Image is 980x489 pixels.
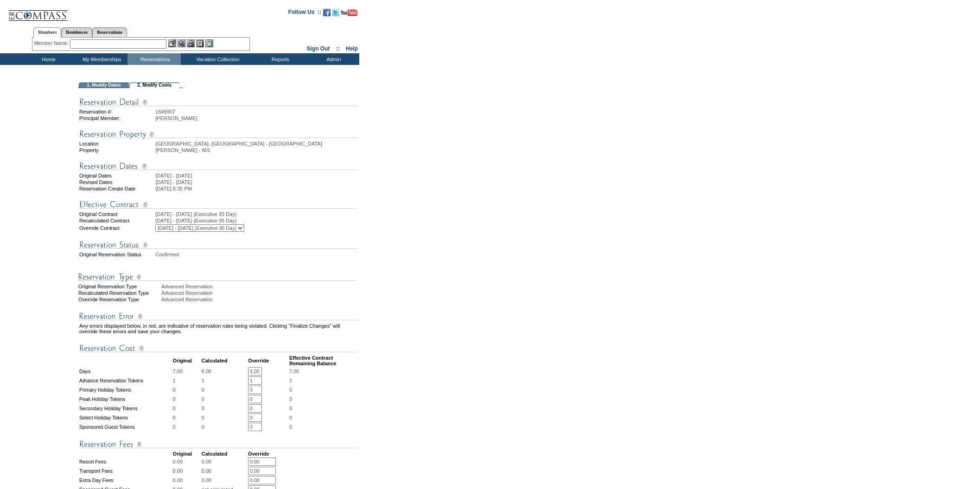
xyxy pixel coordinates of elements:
td: Primary Holiday Tokens [79,386,172,394]
td: [DATE] - [DATE] (Executive 35 Day) [155,218,357,223]
img: Subscribe to our YouTube Channel [341,9,357,16]
td: Original Reservation Status [79,252,154,257]
td: Reservation #: [79,109,154,114]
td: Reservations [127,53,181,65]
td: 1 [173,376,201,385]
td: 0.00 [202,467,247,475]
img: Reservations [196,39,204,47]
span: 0 [289,406,292,411]
td: Any errors displayed below, in red, are indicative of reservation rules being violated. Clicking ... [79,323,357,334]
img: Reservation Detail [79,96,357,108]
td: Effective Contract Remaining Balance [289,355,357,366]
td: Reservation Create Date [79,186,154,191]
span: 0 [289,387,292,393]
td: 0 [173,423,201,431]
td: Select Holiday Tokens [79,413,172,422]
img: Reservation Errors [79,311,357,322]
td: Transport Fees [79,467,172,475]
td: 0 [173,395,201,403]
div: Advanced Reservation [161,297,358,302]
a: Help [346,45,358,52]
td: 0 [202,423,247,431]
a: Residences [61,27,92,37]
td: Property [79,147,154,153]
td: Override [248,355,288,366]
td: Advance Reservation Tokens [79,376,172,385]
td: Confirmed [155,252,357,257]
td: 0.00 [173,476,201,484]
td: [DATE] - [DATE] [155,179,357,185]
td: 0 [173,386,201,394]
span: 1 [289,378,292,383]
td: 2. Modify Costs [129,83,179,88]
td: [PERSON_NAME] [155,115,357,121]
td: Original [173,451,201,457]
td: Secondary Holiday Tokens [79,404,172,413]
img: b_edit.gif [168,39,176,47]
img: Follow us on Twitter [332,9,339,16]
td: Original Contract [79,211,154,217]
div: Recalculated Reservation Type [78,290,160,296]
a: Reservations [92,27,127,37]
td: Reports [253,53,306,65]
td: Original Dates [79,173,154,178]
td: 7.00 [173,367,201,375]
img: Reservation Fees [79,438,357,450]
a: Become our fan on Facebook [323,12,331,17]
span: 0 [289,396,292,402]
img: View [178,39,185,47]
td: 0 [202,386,247,394]
td: 1. Modify Dates [79,83,129,88]
td: [DATE] 6:35 PM [155,186,357,191]
td: 1645907 [155,109,357,114]
td: [GEOGRAPHIC_DATA], [GEOGRAPHIC_DATA] - [GEOGRAPHIC_DATA] [155,141,357,146]
td: Calculated [202,451,247,457]
td: 0 [202,395,247,403]
td: My Memberships [74,53,127,65]
span: 7.00 [289,368,299,374]
td: Location [79,141,154,146]
img: Reservation Type [78,271,356,283]
div: Original Reservation Type [78,284,160,289]
td: 1 [202,376,247,385]
td: [DATE] - [DATE] [155,173,357,178]
img: Impersonate [187,39,195,47]
td: Home [21,53,74,65]
td: Days [79,367,172,375]
td: Recalculated Contract [79,218,154,223]
img: Reservation Dates [79,160,357,172]
img: Effective Contract [79,199,357,210]
td: Calculated [202,355,247,366]
td: [PERSON_NAME] - 801 [155,147,357,153]
td: 0.00 [202,476,247,484]
td: Extra Day Fees [79,476,172,484]
a: Members [33,27,62,38]
td: Override [248,451,288,457]
td: 0 [202,404,247,413]
td: 0 [173,404,201,413]
img: Compass Home [8,2,68,21]
td: [DATE] - [DATE] (Executive 35 Day) [155,211,357,217]
a: Sign Out [306,45,330,52]
td: Revised Dates [79,179,154,185]
td: 0 [202,413,247,422]
div: Advanced Reservation [161,284,358,289]
td: Original [173,355,201,366]
td: 0.00 [173,467,201,475]
div: Override Reservation Type [78,297,160,302]
td: 6.00 [202,367,247,375]
img: Reservation Property [79,128,357,140]
div: Advanced Reservation [161,290,358,296]
td: 0.00 [202,457,247,466]
a: Follow us on Twitter [332,12,339,17]
span: 0 [289,424,292,430]
td: Peak Holiday Tokens [79,395,172,403]
img: Reservation Status [79,239,357,251]
img: Become our fan on Facebook [323,9,331,16]
td: Override Contract [79,224,154,232]
div: Member Name: [34,39,70,47]
td: 0.00 [173,457,201,466]
span: 0 [289,415,292,420]
td: Sponsored Guest Tokens [79,423,172,431]
td: 0 [173,413,201,422]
